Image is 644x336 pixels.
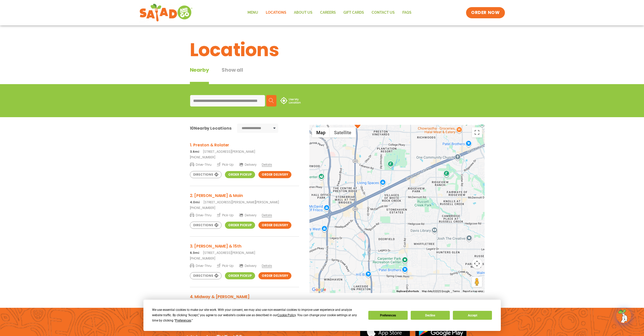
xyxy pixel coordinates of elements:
[239,264,256,268] span: Delivery
[311,286,327,293] img: Google
[244,7,262,19] a: Menu
[262,7,290,19] a: Locations
[411,311,450,320] button: Decline
[217,263,234,268] span: Pick-Up
[190,206,299,210] a: [PHONE_NUMBER]
[225,171,255,178] a: Order Pickup
[190,142,299,148] h3: 1. Preston & Rolater
[175,319,191,322] span: Preferences
[472,258,482,269] button: Map camera controls
[190,263,211,268] span: Drive-Thru
[262,162,272,167] span: Details
[453,311,492,320] button: Accept
[190,142,299,154] a: 1. Preston & Rolater 3.6mi[STREET_ADDRESS][PERSON_NAME]
[139,3,193,23] img: new-SAG-logo-768×292
[262,213,272,217] span: Details
[190,272,222,279] a: Directions
[453,290,460,293] a: Terms (opens in new tab)
[190,243,299,255] a: 3. [PERSON_NAME] & 15th 6.3mi[STREET_ADDRESS][PERSON_NAME]
[217,212,234,218] span: Pick-Up
[368,311,407,320] button: Preferences
[330,127,356,138] button: Show satellite imagery
[422,290,450,293] span: Map data ©2025 Google
[190,251,199,255] strong: 6.3mi
[143,300,501,331] div: Cookie Consent Prompt
[269,98,274,103] img: search.svg
[190,200,200,204] strong: 4.0mi
[280,97,301,104] img: use-location.svg
[471,10,500,16] span: ORDER NOW
[190,149,199,154] strong: 3.6mi
[244,7,415,19] nav: Menu
[290,7,316,19] a: About Us
[277,313,296,317] span: Cookie Policy
[190,251,299,255] p: [STREET_ADDRESS][PERSON_NAME]
[368,7,399,19] a: Contact Us
[258,222,291,229] a: Order Delivery
[152,307,362,323] div: We use essential cookies to make our site work. With your consent, we may also use non-essential ...
[472,127,482,138] button: Toggle fullscreen view
[340,7,368,19] a: GIFT CARDS
[262,264,272,268] span: Details
[258,171,291,178] a: Order Delivery
[466,7,505,18] a: ORDER NOW
[225,272,255,279] a: Order Pickup
[190,125,194,131] span: 10
[190,222,222,229] a: Directions
[399,7,415,19] a: FAQs
[190,155,299,160] a: [PHONE_NUMBER]
[225,222,255,229] a: Order Pickup
[463,290,483,293] a: Report a map error
[190,66,256,84] div: Tabbed content
[190,256,299,261] a: [PHONE_NUMBER]
[190,125,232,131] div: Nearby Locations
[190,162,211,167] span: Drive-Thru
[190,212,211,218] span: Drive-Thru
[190,200,299,205] p: [STREET_ADDRESS][PERSON_NAME][PERSON_NAME]
[472,277,482,287] button: Drag Pegman onto the map to open Street View
[190,262,299,268] a: Drive-Thru Pick-Up Delivery Details
[190,149,299,154] p: [STREET_ADDRESS][PERSON_NAME]
[190,294,299,300] h3: 4. Midway & [PERSON_NAME]
[190,243,299,249] h3: 3. [PERSON_NAME] & 15th
[217,162,234,167] span: Pick-Up
[190,161,299,167] a: Drive-Thru Pick-Up Delivery Details
[397,289,419,293] button: Keyboard shortcuts
[190,36,454,64] h1: Locations
[190,66,209,84] div: Nearby
[190,294,299,306] a: 4. Midway & [PERSON_NAME] 6.5mi[STREET_ADDRESS]
[190,211,299,218] a: Drive-Thru Pick-Up Delivery Details
[190,171,222,178] a: Directions
[190,192,299,205] a: 2. [PERSON_NAME] & Main 4.0mi[STREET_ADDRESS][PERSON_NAME][PERSON_NAME]
[239,213,256,218] span: Delivery
[312,127,330,138] button: Show street map
[617,309,631,323] img: wpChatIcon
[222,66,243,84] button: Show all
[239,162,256,167] span: Delivery
[190,192,299,199] h3: 2. [PERSON_NAME] & Main
[316,7,340,19] a: Careers
[311,286,327,293] a: Open this area in Google Maps (opens a new window)
[258,272,291,279] a: Order Delivery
